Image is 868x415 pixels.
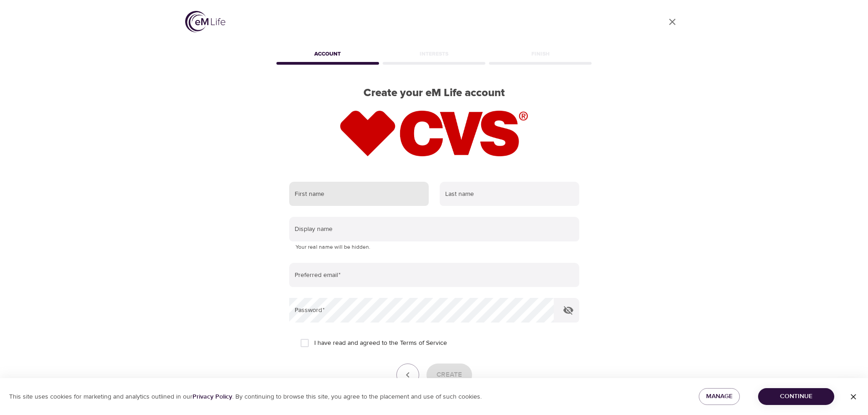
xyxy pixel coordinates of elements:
[661,11,683,33] a: close
[192,393,232,401] a: Privacy Policy
[706,391,733,402] span: Manage
[296,243,573,252] p: Your real name will be hidden.
[400,338,447,348] a: Terms of Service
[314,338,447,348] span: I have read and agreed to the
[699,388,740,405] button: Manage
[340,111,528,156] img: CVS_logo_reg_rgb_red.png
[765,391,827,402] span: Continue
[758,388,834,405] button: Continue
[185,11,225,32] img: logo
[275,87,594,100] h2: Create your eM Life account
